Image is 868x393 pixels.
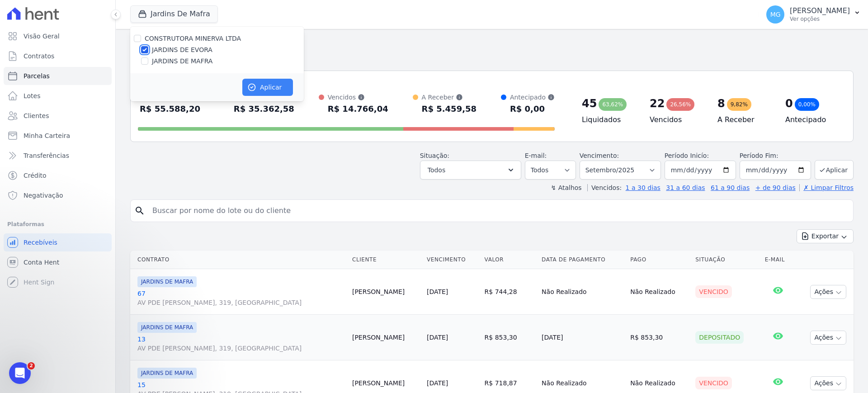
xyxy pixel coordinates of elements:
label: Período Fim: [740,151,811,161]
a: Parcelas [4,67,112,85]
div: Antecipado [510,93,555,102]
span: Conta Hent [24,258,59,267]
th: Pago [627,251,692,269]
td: R$ 853,30 [481,315,538,360]
a: 13AV PDE [PERSON_NAME], 319, [GEOGRAPHIC_DATA] [137,335,345,353]
td: Não Realizado [538,269,627,315]
button: Selecionador de Emoji [28,296,36,303]
div: 8 [717,96,725,111]
div: Exemplo Carta de Negativação enviada para o cliente [24,25,132,53]
td: R$ 744,28 [481,269,538,315]
button: go back [6,4,23,21]
th: Vencimento [423,251,481,269]
div: 9,82% [727,98,751,111]
span: JARDINS DE MAFRA [137,322,197,333]
h4: Vencidos [650,114,703,125]
a: 1 a 30 dias [626,184,660,191]
span: Clientes [24,111,49,120]
span: 2 [28,362,35,369]
label: Vencimento: [580,152,619,159]
span: Negativação é o processo de registro de uma dívida não paga nos… [24,101,127,127]
button: Ações [810,285,846,299]
th: Contrato [130,251,349,269]
p: Ativo [44,11,59,20]
td: [DATE] [538,315,627,360]
td: [PERSON_NAME] [349,269,423,315]
a: 31 a 60 dias [666,184,705,191]
div: 26,56% [666,98,694,111]
a: 67AV PDE [PERSON_NAME], 319, [GEOGRAPHIC_DATA] [137,289,345,307]
label: Vencidos: [587,184,622,191]
div: 45 [582,96,597,111]
div: 22 [650,96,665,111]
button: Start recording [57,296,65,303]
div: Vencidos [328,93,388,102]
label: Período Inicío: [665,152,709,159]
div: A Receber [422,93,476,102]
span: MG [770,11,781,18]
span: AV PDE [PERSON_NAME], 319, [GEOGRAPHIC_DATA] [137,298,345,307]
span: Negativação [24,191,63,200]
button: Ações [810,331,846,345]
a: Minha Carteira [4,127,112,145]
button: Jardins De Mafra [130,5,218,23]
h4: Antecipado [785,114,839,125]
h4: Liquidados [582,114,635,125]
a: Visão Geral [4,27,112,45]
p: Ver opções [790,15,850,23]
td: Não Realizado [627,269,692,315]
div: Por onde começar: Negativação [24,81,132,100]
th: Situação [692,251,761,269]
div: R$ 14.766,04 [328,102,388,116]
a: [DATE] [427,288,448,295]
h4: A Receber [717,114,771,125]
div: Depositado [695,331,744,344]
a: [DATE] [427,334,448,341]
span: Visão Geral [24,32,60,41]
a: Negativação [4,186,112,204]
span: AV PDE [PERSON_NAME], 319, [GEOGRAPHIC_DATA] [137,344,345,353]
span: Parcelas [24,71,50,80]
button: MG [PERSON_NAME] Ver opções [759,2,868,27]
span: Recebíveis [24,238,57,247]
span: Todos [428,165,445,175]
span: JARDINS DE MAFRA [137,368,197,379]
a: [DATE] [427,379,448,387]
button: Selecionador de GIF [43,296,50,303]
button: Todos [420,161,521,180]
div: Por onde começar: NegativaçãoNegativação é o processo de registro de uma dívida não paga nos… [15,74,141,136]
textarea: Envie uma mensagem... [8,277,173,293]
div: R$ 0,00 [510,102,555,116]
a: Transferências [4,147,112,165]
th: Data de Pagamento [538,251,627,269]
button: Ações [810,376,846,390]
div: Vencido [695,377,732,389]
a: 61 a 90 dias [711,184,750,191]
a: Lotes [4,87,112,105]
label: JARDINS DE EVORA [152,45,212,55]
label: ↯ Atalhos [551,184,581,191]
th: E-mail [761,251,795,269]
div: Plataformas [7,219,108,230]
button: Aplicar [815,160,854,180]
input: Buscar por nome do lote ou do cliente [147,202,849,220]
span: Lotes [24,91,41,100]
label: JARDINS DE MAFRA [152,57,212,66]
button: Início [142,4,159,21]
div: [PERSON_NAME], fica a critério do empreendimento. Por exemplo: Inclusão no SPC após 5 [PERSON_NAM... [14,235,141,270]
span: JARDINS DE MAFRA [137,276,197,287]
label: Situação: [420,152,449,159]
div: 0,00% [795,98,819,111]
span: A carta enviada para o Serasa contém todas as informações do… [24,54,120,80]
img: Profile image for Adriane [26,5,40,19]
button: Aplicar [242,79,293,96]
div: 0 [785,96,793,111]
a: Crédito [4,166,112,185]
label: E-mail: [525,152,547,159]
div: R$ 5.459,58 [422,102,476,116]
label: CONSTRUTORA MINERVA LTDA [145,35,241,42]
span: Contratos [24,52,54,61]
span: A negativação é cobrada na Fatura Hent. Na plataforma, acessa… [24,157,113,183]
div: 63,62% [599,98,627,111]
a: ✗ Limpar Filtros [799,184,854,191]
